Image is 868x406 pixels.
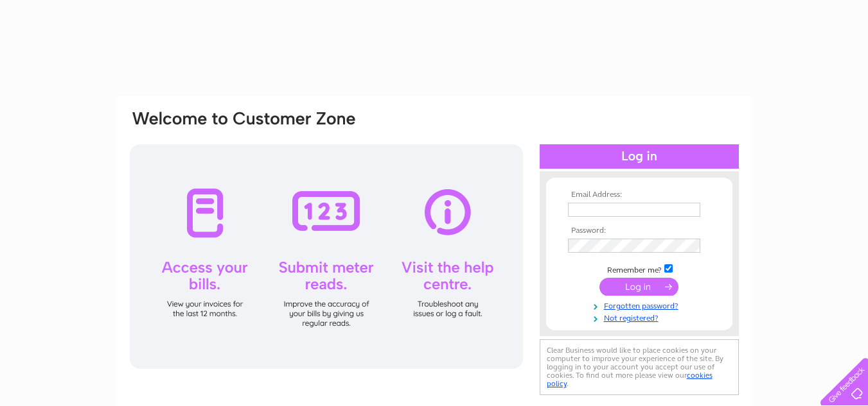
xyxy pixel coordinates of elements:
a: Not registered? [568,311,714,323]
th: Password: [565,226,714,235]
td: Remember me? [565,262,714,275]
div: Clear Business would like to place cookies on your computer to improve your experience of the sit... [540,339,739,395]
th: Email Address: [565,190,714,199]
input: Submit [599,278,678,296]
a: Forgotten password? [568,299,714,311]
a: cookies policy [547,371,713,388]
